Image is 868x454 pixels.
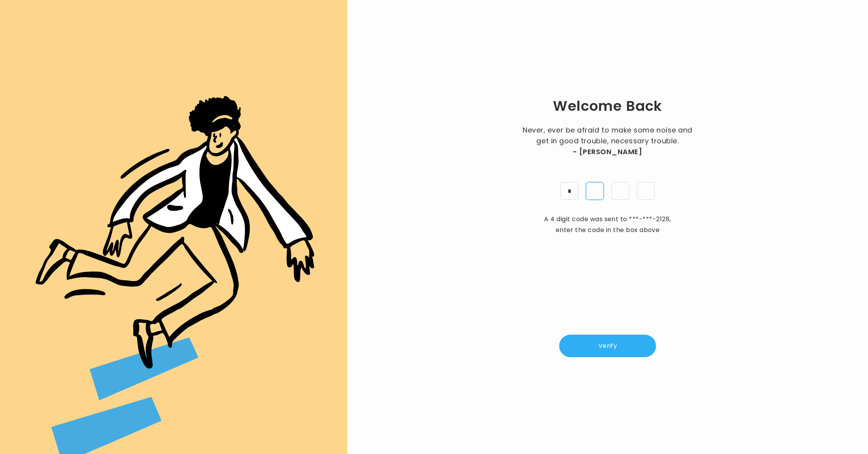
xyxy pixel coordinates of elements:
[611,182,629,200] input: pin
[637,182,655,200] input: pin
[559,335,656,357] button: Verify
[560,182,578,200] input: pin
[553,97,663,115] h1: Welcome Back
[573,146,642,157] span: - [PERSON_NAME]
[520,125,695,157] p: Never, ever be afraid to make some noise and get in good trouble, necessary trouble.
[586,182,604,200] input: pin
[540,214,675,236] p: A 4 digit code was sent to , enter the code in the box above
